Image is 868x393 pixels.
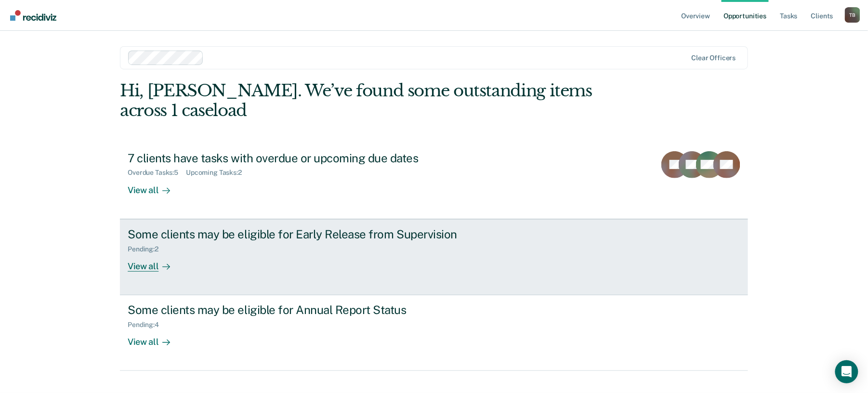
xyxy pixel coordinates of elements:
div: T B [845,7,860,23]
div: View all [128,329,182,348]
a: Some clients may be eligible for Early Release from SupervisionPending:2View all [120,219,748,295]
img: Recidiviz [10,10,56,21]
div: 7 clients have tasks with overdue or upcoming due dates [128,151,466,165]
div: Overdue Tasks : 5 [128,169,186,177]
div: Open Intercom Messenger [835,360,858,383]
div: Some clients may be eligible for Annual Report Status [128,303,466,317]
div: View all [128,253,182,272]
div: Pending : 4 [128,321,167,329]
div: View all [128,177,182,196]
div: Clear officers [692,54,736,62]
div: Some clients may be eligible for Early Release from Supervision [128,227,466,241]
a: Some clients may be eligible for Annual Report StatusPending:4View all [120,295,748,371]
a: 7 clients have tasks with overdue or upcoming due datesOverdue Tasks:5Upcoming Tasks:2View all [120,144,748,219]
div: Pending : 2 [128,245,166,253]
div: Hi, [PERSON_NAME]. We’ve found some outstanding items across 1 caseload [120,81,622,120]
button: Profile dropdown button [845,7,860,23]
div: Upcoming Tasks : 2 [186,169,250,177]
